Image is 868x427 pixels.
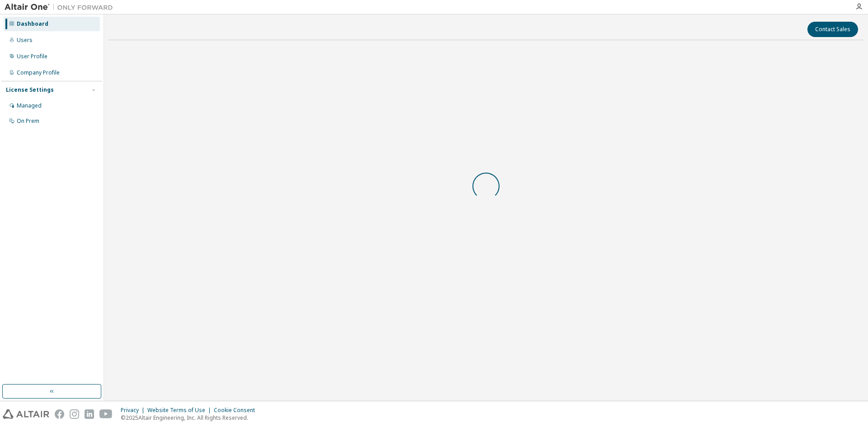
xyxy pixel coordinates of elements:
[17,53,47,60] div: User Profile
[17,117,39,125] div: On Prem
[55,409,64,419] img: facebook.svg
[5,3,118,12] img: Altair One
[121,407,147,414] div: Privacy
[3,409,49,419] img: altair_logo.svg
[6,86,54,94] div: License Settings
[147,407,214,414] div: Website Terms of Use
[99,409,113,419] img: youtube.svg
[807,22,858,37] button: Contact Sales
[17,69,60,76] div: Company Profile
[17,20,48,28] div: Dashboard
[85,409,94,419] img: linkedin.svg
[17,37,33,44] div: Users
[214,407,260,414] div: Cookie Consent
[121,414,260,422] p: © 2025 Altair Engineering, Inc. All Rights Reserved.
[17,102,42,109] div: Managed
[70,409,79,419] img: instagram.svg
